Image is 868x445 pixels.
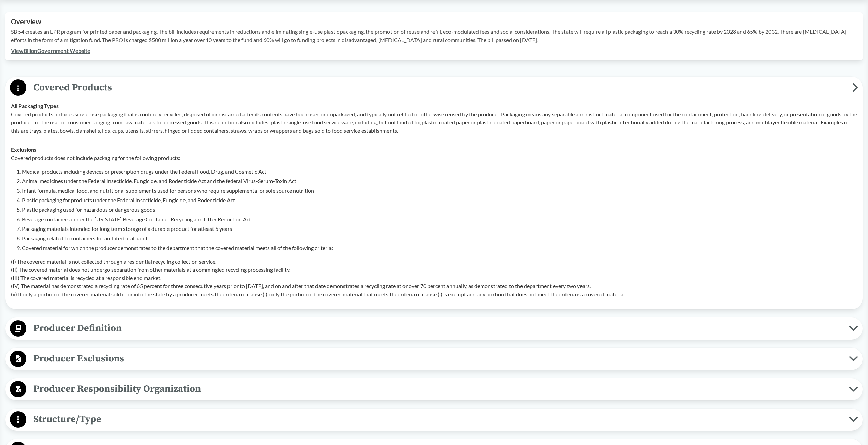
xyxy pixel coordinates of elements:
[22,187,857,195] li: Infant formula, medical food, and nutritional supplements used for persons who require supplement...
[8,411,860,428] button: Structure/Type
[11,154,857,162] p: Covered products does not include packaging for the following products:
[26,321,849,336] span: Producer Definition
[8,350,860,368] button: Producer Exclusions
[26,351,849,366] span: Producer Exclusions
[22,196,857,204] li: Plastic packaging for products under the Federal Insecticide, Fungicide, and Rodenticide Act
[22,177,857,185] li: Animal medicines under the Federal Insecticide, Fungicide, and Rodenticide Act and the federal Vi...
[11,110,857,135] p: Covered products includes single-use packaging that is routinely recycled, disposed of, or discar...
[22,215,857,223] li: Beverage containers under the [US_STATE] Beverage Container Recycling and Litter Reduction Act
[26,412,849,427] span: Structure/Type
[22,244,857,252] li: Covered material for which the producer demonstrates to the department that the covered material ...
[11,47,90,54] a: ViewBillonGovernment Website
[26,381,849,397] span: Producer Responsibility Organization
[22,225,857,233] li: Packaging materials intended for long term storage of a durable product for atleast 5 years
[22,167,857,176] li: Medical products including devices or prescription drugs under the Federal Food, Drug, and Cosmet...
[11,146,36,153] strong: Exclusions
[11,28,857,44] p: SB 54 creates an EPR program for printed paper and packaging. The bill includes requirements in r...
[22,206,857,214] li: Plastic packaging used for hazardous or dangerous goods
[8,381,860,398] button: Producer Responsibility Organization
[11,257,857,298] p: (I) The covered material is not collected through a residential recycling collection service. (II...
[8,79,860,97] button: Covered Products
[22,234,857,242] li: Packaging related to containers for architectural paint
[11,18,857,26] h2: Overview
[8,320,860,337] button: Producer Definition
[11,103,59,109] strong: All Packaging Types
[26,80,852,95] span: Covered Products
